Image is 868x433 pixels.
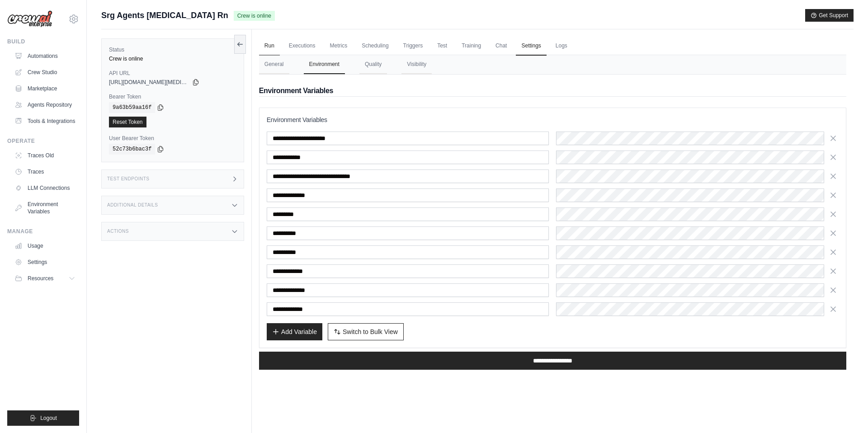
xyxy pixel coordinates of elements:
[7,38,79,45] div: Build
[109,55,236,62] div: Crew is online
[109,144,155,155] code: 52c73b6bac3f
[259,55,846,74] nav: Tabs
[516,37,546,56] a: Settings
[11,165,79,179] a: Traces
[107,202,158,208] h3: Additional Details
[11,81,79,96] a: Marketplace
[107,229,129,234] h3: Actions
[7,410,79,426] button: Logout
[7,228,79,235] div: Manage
[823,390,868,433] iframe: Chat Widget
[550,37,573,56] a: Logs
[11,65,79,80] a: Crew Studio
[7,137,79,145] div: Operate
[109,135,236,142] label: User Bearer Token
[11,197,79,219] a: Environment Variables
[109,93,236,100] label: Bearer Token
[343,327,398,336] span: Switch to Bulk View
[107,176,150,182] h3: Test Endpoints
[109,102,155,113] code: 9a63b59aa16f
[267,323,322,340] button: Add Variable
[11,271,79,286] button: Resources
[11,98,79,112] a: Agents Repository
[259,85,846,96] h2: Environment Variables
[234,11,275,21] span: Crew is online
[11,239,79,253] a: Usage
[398,37,429,56] a: Triggers
[11,114,79,128] a: Tools & Integrations
[359,55,387,74] button: Quality
[11,255,79,269] a: Settings
[267,115,839,124] h3: Environment Variables
[11,181,79,195] a: LLM Connections
[259,55,289,74] button: General
[401,55,432,74] button: Visibility
[325,37,353,56] a: Metrics
[109,117,146,127] a: Reset Token
[101,9,228,22] span: Srg Agents [MEDICAL_DATA] Rn
[432,37,453,56] a: Test
[259,37,280,56] a: Run
[805,9,854,22] button: Get Support
[7,10,52,28] img: Logo
[28,275,53,282] span: Resources
[11,148,79,163] a: Traces Old
[109,70,236,77] label: API URL
[328,323,404,340] button: Switch to Bulk View
[283,37,321,56] a: Executions
[11,49,79,63] a: Automations
[490,37,512,56] a: Chat
[109,46,236,53] label: Status
[356,37,394,56] a: Scheduling
[456,37,486,56] a: Training
[109,79,190,86] span: [URL][DOMAIN_NAME][MEDICAL_DATA]
[40,414,57,422] span: Logout
[304,55,345,74] button: Environment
